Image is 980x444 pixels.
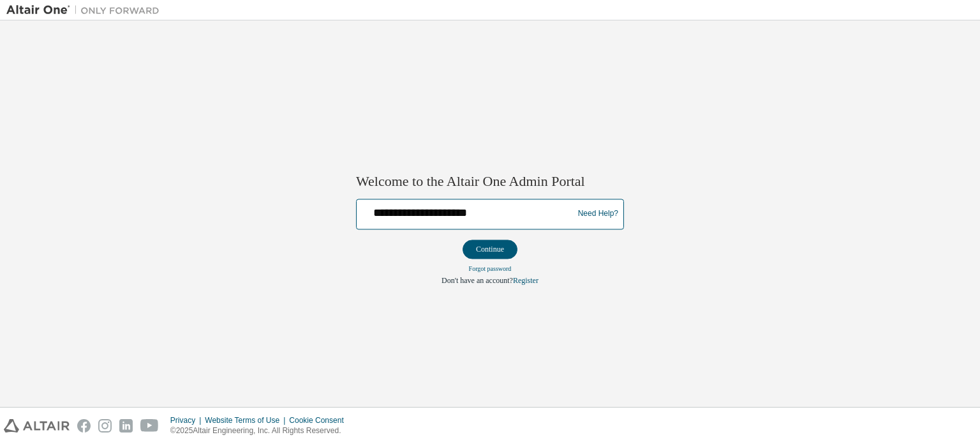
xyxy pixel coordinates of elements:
img: instagram.svg [98,419,112,433]
a: Forgot password [469,265,512,272]
div: Website Terms of Use [205,415,289,425]
span: Don't have an account? [442,276,513,285]
div: Privacy [170,415,205,425]
img: Altair One [6,4,166,17]
p: © 2025 Altair Engineering, Inc. All Rights Reserved. [170,425,352,436]
a: Need Help? [578,214,618,215]
h2: Welcome to the Altair One Admin Portal [356,173,624,191]
img: facebook.svg [77,419,91,433]
button: Continue [463,240,517,259]
a: Register [513,276,538,285]
div: Cookie Consent [289,415,351,425]
img: youtube.svg [140,419,159,433]
img: linkedin.svg [119,419,133,433]
img: altair_logo.svg [4,419,70,433]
